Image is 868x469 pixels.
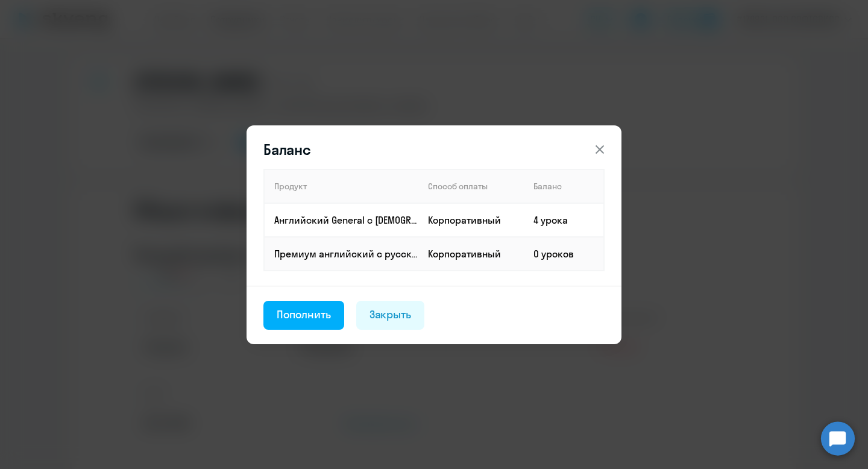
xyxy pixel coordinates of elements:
p: Английский General с [DEMOGRAPHIC_DATA] преподавателем [274,213,418,227]
button: Пополнить [263,301,344,330]
th: Баланс [524,169,604,203]
button: Закрыть [356,301,425,330]
th: Способ оплаты [418,169,524,203]
header: Баланс [247,140,621,159]
td: 0 уроков [524,237,604,271]
td: Корпоративный [418,237,524,271]
p: Премиум английский с русскоговорящим преподавателем [274,247,418,260]
td: Корпоративный [418,203,524,237]
div: Пополнить [277,307,331,323]
td: 4 урока [524,203,604,237]
th: Продукт [264,169,418,203]
div: Закрыть [370,307,412,323]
